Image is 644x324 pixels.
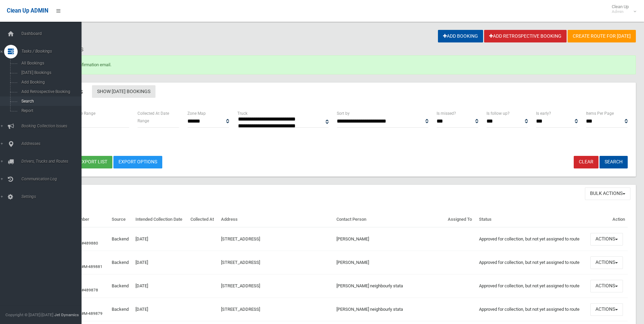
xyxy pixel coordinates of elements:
[19,99,81,104] span: Search
[133,212,188,228] th: Intended Collection Date
[588,212,628,228] th: Action
[334,274,445,298] td: [PERSON_NAME] neighbourly stata
[30,55,636,74] div: Booking sent confirmation email.
[109,298,132,321] td: Backend
[476,298,588,321] td: Approved for collection, but not yet assigned to route
[19,194,87,199] span: Settings
[113,156,162,168] a: Export Options
[133,298,188,321] td: [DATE]
[585,187,630,200] button: Bulk Actions
[133,251,188,274] td: [DATE]
[19,108,81,113] span: Report
[476,251,588,274] td: Approved for collection, but not yet assigned to route
[568,30,636,42] a: Create route for [DATE]
[218,212,334,228] th: Address
[590,280,623,292] button: Actions
[19,159,87,164] span: Drivers, Trucks and Routes
[334,251,445,274] td: [PERSON_NAME]
[19,70,81,75] span: [DATE] Bookings
[476,212,588,228] th: Status
[221,307,260,312] a: [STREET_ADDRESS]
[133,227,188,251] td: [DATE]
[221,236,260,241] a: [STREET_ADDRESS]
[612,9,629,14] small: Admin
[221,260,260,265] a: [STREET_ADDRESS]
[590,256,623,269] button: Actions
[334,227,445,251] td: [PERSON_NAME]
[590,233,623,246] button: Actions
[476,274,588,298] td: Approved for collection, but not yet assigned to route
[484,30,567,42] a: Add Retrospective Booking
[81,288,98,292] a: #489878
[7,7,48,14] span: Clean Up ADMIN
[74,156,112,168] button: Export list
[133,274,188,298] td: [DATE]
[608,4,636,14] span: Clean Up
[476,227,588,251] td: Approved for collection, but not yet assigned to route
[19,177,87,181] span: Communication Log
[109,227,132,251] td: Backend
[221,283,260,288] a: [STREET_ADDRESS]
[19,80,81,85] span: Add Booking
[334,212,445,228] th: Contact Person
[445,212,476,228] th: Assigned To
[92,85,155,98] a: Show [DATE] Bookings
[81,264,103,269] a: #M-489881
[19,89,81,94] span: Add Retrospective Booking
[19,49,87,54] span: Tasks / Bookings
[109,212,132,228] th: Source
[188,212,218,228] th: Collected At
[590,303,623,316] button: Actions
[81,311,103,316] a: #M-489879
[109,274,132,298] td: Backend
[5,312,53,317] span: Copyright © [DATE]-[DATE]
[19,61,81,66] span: All Bookings
[81,241,98,246] a: #489880
[19,31,87,36] span: Dashboard
[237,110,247,117] label: Truck
[54,312,79,317] strong: Jet Dynamics
[600,156,628,168] button: Search
[334,298,445,321] td: [PERSON_NAME] neighbourly stata
[19,141,87,146] span: Addresses
[19,124,87,128] span: Booking Collection Issues
[54,212,109,228] th: Booking Number
[109,251,132,274] td: Backend
[574,156,599,168] a: Clear
[438,30,483,42] a: Add Booking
